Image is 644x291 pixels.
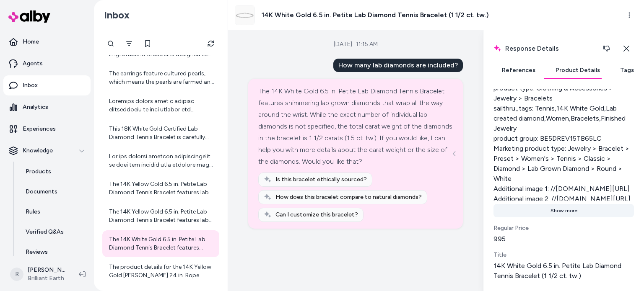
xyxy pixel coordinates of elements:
div: CAD price: 1435 GBP Price: 945 AUD price: 1800 metal: 14K White Gold status: Active product type:... [493,33,634,201]
p: Products [26,167,51,176]
div: Title [493,251,634,259]
a: Experiences [3,119,91,139]
p: Agents [23,59,43,68]
div: The 14K White Gold 6.5 in. Petite Lab Diamond Tennis Bracelet features shimmering lab grown diamo... [258,85,453,167]
a: Home [3,32,91,52]
span: Brilliant Earth [28,274,65,283]
a: The 14K Yellow Gold 6.5 in. Petite Lab Diamond Tennis Bracelet features lab-created diamonds, but... [102,203,219,229]
a: Analytics [3,97,91,117]
div: The 14K White Gold 6.5 in. Petite Lab Diamond Tennis Bracelet features shimmering lab grown diamo... [109,235,214,252]
p: Knowledge [23,147,53,155]
button: Filter [121,35,138,52]
div: Loremips dolors amet c adipisc elitseddoeiu te inci utlabor etd magnaal enimad min veniamqu no ex... [109,97,214,114]
a: Documents [17,182,91,202]
p: Analytics [23,103,48,111]
a: Products [17,162,91,182]
button: Show more [493,204,634,217]
h2: Inbox [104,9,130,21]
a: The product details for the 14K Yellow Gold [PERSON_NAME] 24 in. Rope Chain Necklace do not speci... [102,258,219,285]
div: Regular Price [493,224,634,232]
span: Is this bracelet ethically sourced? [275,175,367,184]
div: How many lab diamonds are included? [333,59,463,72]
p: Experiences [23,125,56,133]
h3: 14K White Gold 6.5 in. Petite Lab Diamond Tennis Bracelet (1 1/2 ct. tw.) [262,10,489,20]
p: Documents [26,188,57,196]
a: Inbox [3,75,91,95]
button: R[PERSON_NAME]Brilliant Earth [5,261,72,288]
p: [PERSON_NAME] [28,266,65,274]
div: [DATE] · 11:15 AM [334,40,378,49]
button: Refresh [203,35,219,52]
div: The 14K Yellow Gold 6.5 in. Petite Lab Diamond Tennis Bracelet features lab-created diamonds, but... [109,208,214,224]
img: BE5DREV15TBLC-14KW_top.jpg [235,5,254,25]
button: Tags [612,62,642,79]
button: References [493,62,544,79]
span: R [10,268,23,281]
a: Verified Q&As [17,222,91,242]
div: This 18K White Gold Certified Lab Diamond Tennis Bracelet is carefully crafted with slightly vari... [109,125,214,142]
div: 995 [493,234,634,244]
a: Rules [17,202,91,222]
p: Rules [26,208,40,216]
a: This 18K White Gold Certified Lab Diamond Tennis Bracelet is carefully crafted with slightly vari... [102,120,219,147]
a: Reviews [17,242,91,262]
button: Knowledge [3,141,91,161]
div: Lor ips dolorsi ametcon adipiscingelit se doei tem incidid utla etdolore mag aliq enimadminim, ve... [109,152,214,169]
a: The 14K Yellow Gold 6.5 in. Petite Lab Diamond Tennis Bracelet features lab-created diamonds. Whi... [102,175,219,202]
a: Agents [3,54,91,74]
p: Reviews [26,248,48,256]
button: See more [449,149,460,159]
p: Inbox [23,81,38,90]
a: Lor ips dolorsi ametcon adipiscingelit se doei tem incidid utla etdolore mag aliq enimadminim, ve... [102,147,219,174]
div: The product details for the 14K Yellow Gold [PERSON_NAME] 24 in. Rope Chain Necklace do not speci... [109,263,214,280]
div: 14K White Gold 6.5 in. Petite Lab Diamond Tennis Bracelet (1 1/2 ct. tw.) [493,261,634,281]
h2: Response Details [493,40,615,57]
button: Product Details [547,62,608,79]
img: alby Logo [8,10,50,23]
a: The earrings feature cultured pearls, which means the pearls are farmed and cultivated rather tha... [102,64,219,91]
p: Verified Q&As [26,228,64,236]
div: The earrings feature cultured pearls, which means the pearls are farmed and cultivated rather tha... [109,70,214,86]
span: Can I customize this bracelet? [275,211,358,219]
a: The 14K White Gold 6.5 in. Petite Lab Diamond Tennis Bracelet features shimmering lab grown diamo... [102,230,219,257]
div: The 14K Yellow Gold 6.5 in. Petite Lab Diamond Tennis Bracelet features lab-created diamonds. Whi... [109,180,214,197]
p: Home [23,38,39,46]
span: How does this bracelet compare to natural diamonds? [275,193,422,201]
a: Loremips dolors amet c adipisc elitseddoeiu te inci utlabor etd magnaal enimad min veniamqu no ex... [102,92,219,119]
